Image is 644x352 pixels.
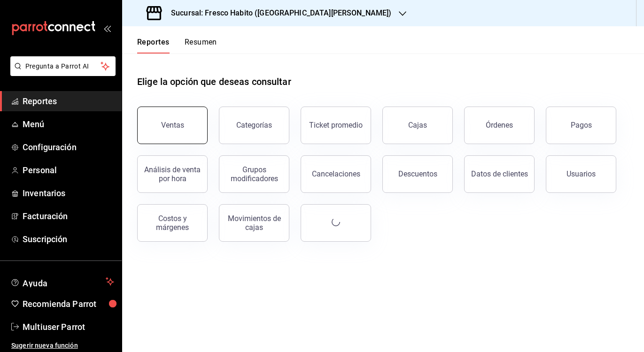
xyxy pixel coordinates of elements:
[309,121,363,130] div: Ticket promedio
[301,107,371,144] button: Ticket promedio
[464,155,535,193] button: Datos de clientes
[137,107,208,144] button: Ventas
[10,56,116,76] button: Pregunta a Parrot AI
[23,187,114,199] span: Inventarios
[464,107,535,144] button: Órdenes
[471,169,528,178] div: Datos de clientes
[163,8,391,19] h3: Sucursal: Fresco Habito ([GEOGRAPHIC_DATA][PERSON_NAME])
[185,38,217,54] button: Resumen
[312,169,360,178] div: Cancelaciones
[301,155,371,193] button: Cancelaciones
[382,155,453,193] button: Descuentos
[23,321,114,333] span: Multiuser Parrot
[137,38,217,54] div: navigation tabs
[546,155,616,193] button: Usuarios
[566,169,596,178] div: Usuarios
[137,204,208,242] button: Costos y márgenes
[23,210,114,222] span: Facturación
[408,121,427,130] div: Cajas
[219,107,289,144] button: Categorías
[225,214,283,232] div: Movimientos de cajas
[219,204,289,242] button: Movimientos de cajas
[137,75,291,89] h1: Elige la opción que deseas consultar
[23,276,102,287] span: Ayuda
[143,165,202,183] div: Análisis de venta por hora
[7,68,116,78] a: Pregunta a Parrot AI
[23,298,114,310] span: Recomienda Parrot
[137,38,170,54] button: Reportes
[23,141,114,153] span: Configuración
[486,121,513,130] div: Órdenes
[137,155,208,193] button: Análisis de venta por hora
[23,95,114,107] span: Reportes
[571,121,592,130] div: Pagos
[398,169,437,178] div: Descuentos
[161,121,184,130] div: Ventas
[23,233,114,245] span: Suscripción
[382,107,453,144] button: Cajas
[25,61,101,71] span: Pregunta a Parrot AI
[23,164,114,176] span: Personal
[11,341,114,351] span: Sugerir nueva función
[103,24,111,32] button: open_drawer_menu
[219,155,289,193] button: Grupos modificadores
[143,214,202,232] div: Costos y márgenes
[236,121,272,130] div: Categorías
[546,107,616,144] button: Pagos
[23,118,114,130] span: Menú
[225,165,283,183] div: Grupos modificadores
